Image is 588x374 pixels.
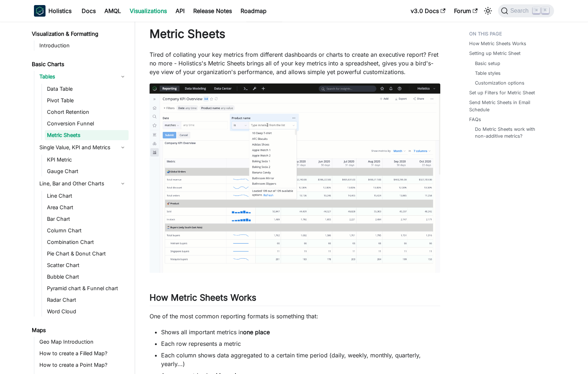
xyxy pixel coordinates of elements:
[475,70,501,77] a: Table styles
[45,260,129,270] a: Scatter Chart
[45,214,129,224] a: Bar Chart
[37,337,129,347] a: Geo Map Introduction
[150,27,440,41] h1: Metric Sheets
[37,142,129,153] a: Single Value, KPI and Metrics
[45,119,129,129] a: Conversion Funnel
[475,60,500,67] a: Basic setup
[469,99,550,113] a: Send Metric Sheets in Email Schedule
[475,126,547,139] a: Do Metric Sheets work with non-additive metrics?
[171,5,189,17] a: API
[34,5,72,17] a: HolisticsHolistics
[469,116,481,123] a: FAQs
[469,50,520,57] a: Setting up Metric Sheet
[161,339,440,348] li: Each row represents a metric
[161,328,440,336] li: Shows all important metrics in
[45,295,129,305] a: Radar Chart
[48,7,72,15] b: Holistics
[45,225,129,236] a: Column Chart
[37,71,129,82] a: Tables
[243,328,270,336] strong: one place
[37,40,129,51] a: Introduction
[161,351,440,368] li: Each column shows data aggregated to a certain time period (daily, weekly, monthly, quarterly, ye...
[37,360,129,370] a: How to create a Point Map?
[45,166,129,176] a: Gauge Chart
[189,5,236,17] a: Release Notes
[30,59,129,69] a: Basic Charts
[45,84,129,94] a: Data Table
[45,272,129,282] a: Bubble Chart
[236,5,271,17] a: Roadmap
[533,7,540,14] kbd: ⌘
[45,283,129,293] a: Pyramid chart & Funnel chart
[45,107,129,117] a: Cohort Retention
[77,5,100,17] a: Docs
[45,155,129,165] a: KPI Metric
[27,22,135,374] nav: Docs sidebar
[482,5,494,17] button: Switch between dark and light mode (currently light mode)
[34,5,46,17] img: Holistics
[450,5,482,17] a: Forum
[475,79,524,86] a: Customization options
[45,249,129,259] a: Pie Chart & Donut Chart
[542,7,549,14] kbd: K
[30,325,129,335] a: Maps
[30,29,129,39] a: Visualization & Formatting
[508,8,533,14] span: Search
[45,191,129,201] a: Line Chart
[45,202,129,212] a: Area Chart
[469,40,526,47] a: How Metric Sheets Works
[406,5,450,17] a: v3.0 Docs
[150,292,440,306] h2: How Metric Sheets Works
[150,312,440,321] p: One of the most common reporting formats is something that:
[45,130,129,140] a: Metric Sheets
[45,306,129,317] a: Word Cloud
[45,237,129,247] a: Combination Chart
[150,50,440,76] p: Tired of collating your key metrics from different dashboards or charts to create an executive re...
[37,348,129,358] a: How to create a Filled Map?
[498,4,554,17] button: Search (Command+K)
[469,89,535,96] a: Set up Filters for Metric Sheet
[45,95,129,106] a: Pivot Table
[125,5,171,17] a: Visualizations
[37,178,129,189] a: Line, Bar and Other Charts
[100,5,125,17] a: AMQL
